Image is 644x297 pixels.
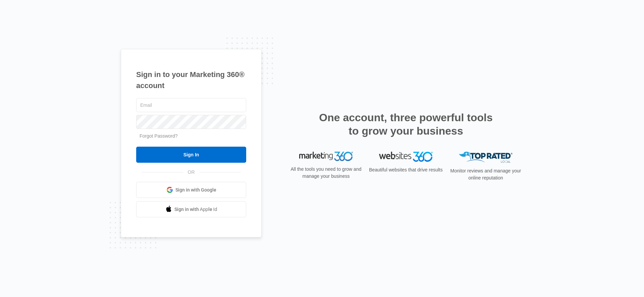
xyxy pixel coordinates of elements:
[174,206,217,213] span: Sign in with Apple Id
[379,152,433,161] img: Websites 360
[136,201,246,217] a: Sign in with Apple Id
[183,169,200,176] span: OR
[140,133,178,139] a: Forgot Password?
[136,182,246,198] a: Sign in with Google
[136,69,246,91] h1: Sign in to your Marketing 360® account
[136,98,246,112] input: Email
[368,166,443,173] p: Beautiful websites that drive results
[299,152,353,161] img: Marketing 360
[288,166,364,180] p: All the tools you need to grow and manage your business
[317,111,495,138] h2: One account, three powerful tools to grow your business
[459,152,513,163] img: Top Rated Local
[136,147,246,163] input: Sign In
[448,167,523,181] p: Monitor reviews and manage your online reputation
[175,187,216,194] span: Sign in with Google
